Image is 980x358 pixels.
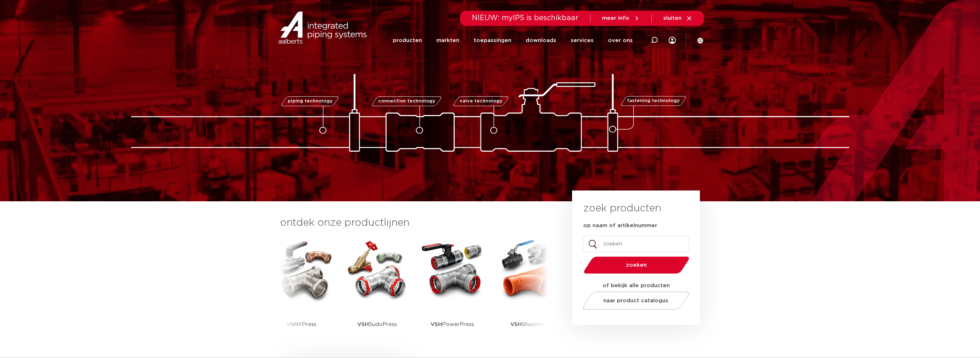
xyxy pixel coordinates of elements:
[287,322,298,327] strong: VSH
[357,322,369,327] strong: VSH
[288,99,333,104] span: piping technology
[583,222,657,229] label: op naam of artikelnummer
[663,15,692,22] a: sluiten
[474,27,511,54] a: toepassingen
[602,15,629,21] span: meer info
[460,99,502,104] span: valve technology
[280,216,548,230] h3: ontdek onze productlijnen
[581,292,691,310] a: naar product catalogus
[431,302,474,347] p: PowerPress
[510,302,545,347] p: Shurjoint
[431,322,442,327] strong: VSH
[663,15,682,21] span: sluiten
[602,15,640,22] a: meer info
[436,27,459,54] a: markten
[603,298,668,303] span: naar product catalogus
[378,99,435,104] span: connection technology
[583,201,661,216] h3: zoek producten
[357,302,397,347] p: SudoPress
[510,322,522,327] strong: VSH
[583,236,689,252] input: zoeken
[393,27,422,54] a: producten
[287,302,316,347] p: XPress
[608,27,633,54] a: over ons
[603,283,670,288] strong: of bekijk alle producten
[472,14,579,22] span: NIEUW: myIPS is beschikbaar
[269,237,334,347] a: VSHXPress
[526,27,556,54] a: downloads
[581,256,692,274] button: zoeken
[627,99,680,104] span: fastening technology
[393,27,633,54] nav: Menu
[496,237,560,347] a: VSHShurjoint
[571,27,594,54] a: services
[602,262,671,268] span: zoeken
[345,237,409,347] a: VSHSudoPress
[420,237,485,347] a: VSHPowerPress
